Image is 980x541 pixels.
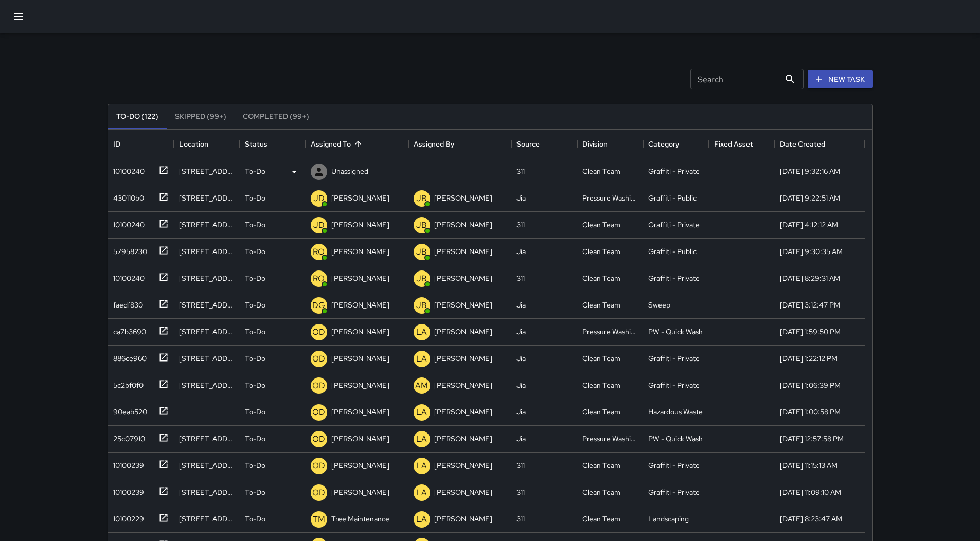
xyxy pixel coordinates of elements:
[516,434,526,444] div: Jia
[516,327,526,337] div: Jia
[648,300,670,310] div: Sweep
[312,299,325,312] p: DG
[434,380,492,390] p: [PERSON_NAME]
[331,514,389,524] p: Tree Maintenance
[416,406,427,419] p: LA
[582,353,620,364] div: Clean Team
[516,130,540,158] div: Source
[245,380,265,390] p: To-Do
[331,220,389,230] p: [PERSON_NAME]
[648,487,700,497] div: Graffiti - Private
[516,273,525,283] div: 311
[780,300,840,310] div: 8/9/2025, 3:12:47 PM
[109,322,146,337] div: ca7b3690
[351,137,365,151] button: Sort
[331,300,389,310] p: [PERSON_NAME]
[582,246,620,257] div: Clean Team
[109,189,144,203] div: 430110b0
[109,296,143,310] div: faedf830
[313,219,325,231] p: JD
[331,327,389,337] p: [PERSON_NAME]
[780,514,842,524] div: 7/22/2025, 8:23:47 AM
[780,220,838,230] div: 8/10/2025, 4:12:12 AM
[174,130,240,158] div: Location
[434,246,492,257] p: [PERSON_NAME]
[643,130,709,158] div: Category
[780,407,841,417] div: 8/9/2025, 1:00:58 PM
[179,220,235,230] div: 540 Mcallister Street
[245,460,265,471] p: To-Do
[516,166,525,176] div: 311
[109,456,144,471] div: 10100239
[648,130,679,158] div: Category
[179,130,208,158] div: Location
[312,460,325,472] p: OD
[648,407,703,417] div: Hazardous Waste
[179,273,235,283] div: 530 Mcallister Street
[648,193,697,203] div: Graffiti - Public
[516,407,526,417] div: Jia
[648,460,700,471] div: Graffiti - Private
[109,349,147,364] div: 886ce960
[516,460,525,471] div: 311
[582,487,620,497] div: Clean Team
[780,193,840,203] div: 8/10/2025, 9:22:51 AM
[179,380,235,390] div: 540 Mcallister Street
[434,300,492,310] p: [PERSON_NAME]
[414,130,454,158] div: Assigned By
[109,510,144,524] div: 10100229
[331,380,389,390] p: [PERSON_NAME]
[416,273,427,285] p: JB
[245,300,265,310] p: To-Do
[516,353,526,364] div: Jia
[109,403,147,417] div: 90eab520
[179,193,235,203] div: 1292 Market Street
[331,193,389,203] p: [PERSON_NAME]
[312,353,325,365] p: OD
[312,486,325,499] p: OD
[312,433,325,445] p: OD
[582,220,620,230] div: Clean Team
[582,460,620,471] div: Clean Team
[434,514,492,524] p: [PERSON_NAME]
[415,380,428,392] p: AM
[331,487,389,497] p: [PERSON_NAME]
[109,269,145,283] div: 10100240
[109,242,147,257] div: 57958230
[331,246,389,257] p: [PERSON_NAME]
[648,273,700,283] div: Graffiti - Private
[416,192,427,205] p: JB
[245,514,265,524] p: To-Do
[434,353,492,364] p: [PERSON_NAME]
[331,273,389,283] p: [PERSON_NAME]
[179,487,235,497] div: 540 Mcallister Street
[313,246,325,258] p: RO
[416,460,427,472] p: LA
[780,130,825,158] div: Date Created
[245,166,265,176] p: To-Do
[416,246,427,258] p: JB
[511,130,577,158] div: Source
[780,380,841,390] div: 8/9/2025, 1:06:39 PM
[179,353,235,364] div: 392 Fulton Street
[582,380,620,390] div: Clean Team
[113,130,120,158] div: ID
[582,193,638,203] div: Pressure Washing
[313,513,325,526] p: TM
[109,215,145,230] div: 10100240
[312,406,325,419] p: OD
[245,193,265,203] p: To-Do
[648,434,703,444] div: PW - Quick Wash
[516,220,525,230] div: 311
[109,429,145,444] div: 25c07910
[235,104,317,129] button: Completed (99+)
[331,460,389,471] p: [PERSON_NAME]
[582,514,620,524] div: Clean Team
[780,327,841,337] div: 8/9/2025, 1:59:50 PM
[780,353,838,364] div: 8/9/2025, 1:22:12 PM
[311,130,351,158] div: Assigned To
[416,219,427,231] p: JB
[780,434,844,444] div: 8/9/2025, 12:57:58 PM
[240,130,306,158] div: Status
[313,192,325,205] p: JD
